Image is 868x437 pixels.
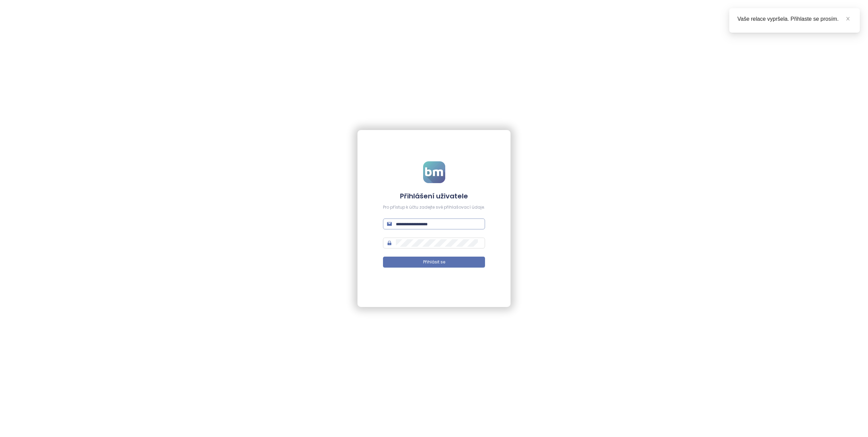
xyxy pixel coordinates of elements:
[387,241,392,245] span: lock
[846,16,850,21] span: close
[383,191,485,201] h4: Přihlášení uživatele
[387,222,392,226] span: mail
[737,15,852,23] div: Vaše relace vypršela. Přihlaste se prosím.
[383,257,485,268] button: Přihlásit se
[423,161,445,183] img: logo
[423,259,445,265] span: Přihlásit se
[383,204,485,211] div: Pro přístup k účtu zadejte své přihlašovací údaje.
